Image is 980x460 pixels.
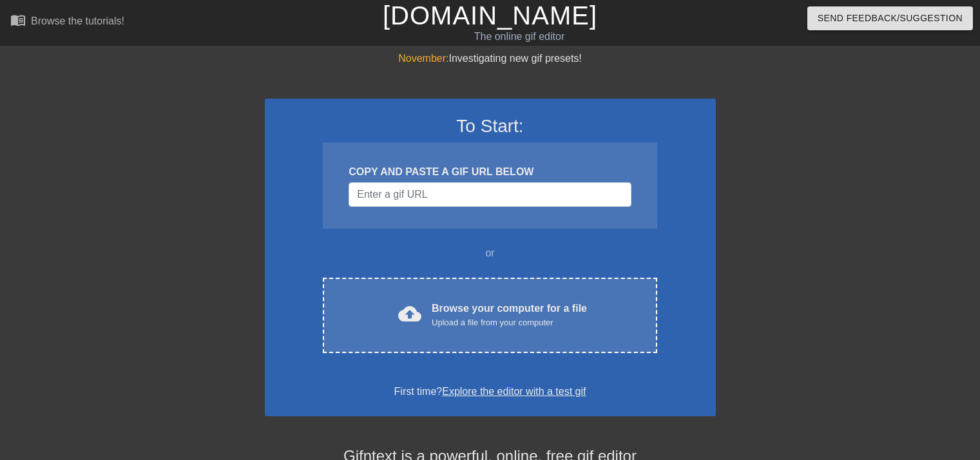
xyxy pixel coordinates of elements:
[333,29,706,44] div: The online gif editor
[298,245,682,261] div: or
[398,302,421,325] span: cloud_upload
[398,53,448,64] span: November:
[349,164,631,180] div: COPY AND PASTE A GIF URL BELOW
[282,115,699,137] h3: To Start:
[282,384,699,399] div: First time?
[349,182,631,207] input: Username
[807,6,973,30] button: Send Feedback/Suggestion
[818,10,963,26] span: Send Feedback/Suggestion
[383,1,597,30] a: [DOMAIN_NAME]
[265,51,716,66] div: Investigating new gif presets!
[442,386,586,397] a: Explore the editor with a test gif
[432,316,587,329] div: Upload a file from your computer
[31,15,124,26] div: Browse the tutorials!
[10,12,26,28] span: menu_book
[10,12,124,32] a: Browse the tutorials!
[432,301,587,329] div: Browse your computer for a file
